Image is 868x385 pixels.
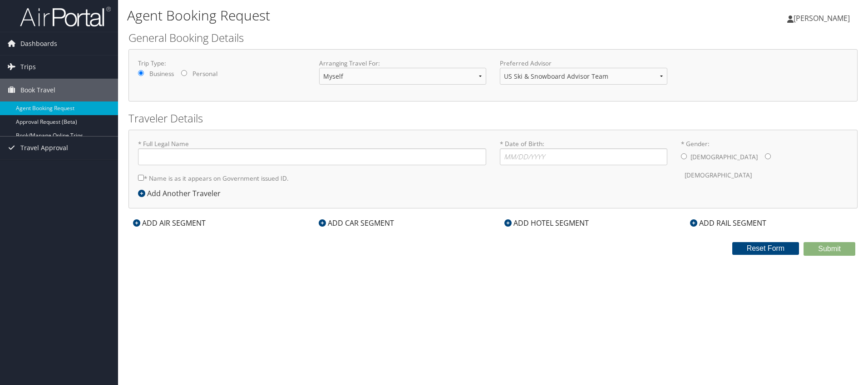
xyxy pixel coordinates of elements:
[128,30,858,46] h2: General Booking Details
[138,59,306,68] label: Trip Type:
[500,218,593,228] div: ADD HOTEL SEGMENT
[804,242,855,256] button: Submit
[685,167,752,184] label: [DEMOGRAPHIC_DATA]
[20,32,57,55] span: Dashboards
[500,148,667,165] input: * Date of Birth:
[138,175,144,181] input: * Name is as it appears on Government issued ID.
[765,153,771,159] input: * Gender:[DEMOGRAPHIC_DATA][DEMOGRAPHIC_DATA]
[681,153,687,159] input: * Gender:[DEMOGRAPHIC_DATA][DEMOGRAPHIC_DATA]
[500,139,667,165] label: * Date of Birth:
[127,6,615,25] h1: Agent Booking Request
[138,170,289,187] label: * Name is as it appears on Government issued ID.
[787,5,859,32] a: [PERSON_NAME]
[138,139,486,165] label: * Full Legal Name
[20,6,111,27] img: airportal-logo.png
[128,111,858,126] h2: Traveler Details
[690,148,758,166] label: [DEMOGRAPHIC_DATA]
[500,59,667,68] label: Preferred Advisor
[20,137,68,159] span: Travel Approval
[686,218,771,228] div: ADD RAIL SEGMENT
[20,56,36,78] span: Trips
[138,148,486,165] input: * Full Legal Name
[192,69,217,78] label: Personal
[128,218,210,228] div: ADD AIR SEGMENT
[681,139,848,184] label: * Gender:
[20,79,55,101] span: Book Travel
[732,242,799,255] button: Reset Form
[314,218,399,228] div: ADD CAR SEGMENT
[138,188,225,199] div: Add Another Traveler
[149,69,174,78] label: Business
[794,13,850,23] span: [PERSON_NAME]
[319,59,487,68] label: Arranging Travel For:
